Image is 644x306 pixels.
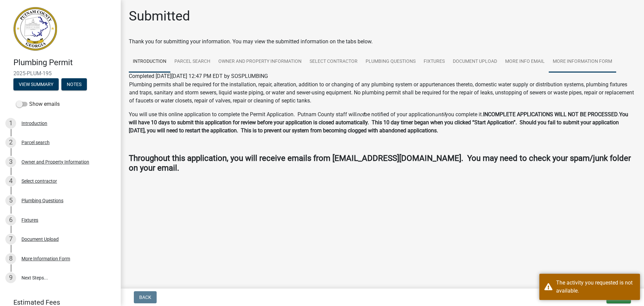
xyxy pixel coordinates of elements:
[5,272,16,283] div: 9
[5,215,16,225] div: 6
[21,121,47,126] div: Introduction
[306,51,362,73] a: Select contractor
[129,154,631,173] strong: Throughout this application, you will receive emails from [EMAIL_ADDRESS][DOMAIN_NAME]. You may n...
[139,295,151,300] span: Back
[21,160,89,164] div: Owner and Property Information
[357,111,364,118] i: not
[449,51,501,73] a: Document Upload
[129,80,636,105] td: Plumbing permits shall be required for the installation, repair, alteration, addition to or chang...
[5,137,16,148] div: 2
[21,256,70,261] div: More Information Form
[21,198,63,203] div: Plumbing Questions
[21,140,50,145] div: Parcel search
[61,78,87,90] button: Notes
[549,51,616,73] a: More Information Form
[5,118,16,129] div: 1
[129,8,190,24] h1: Submitted
[129,73,268,79] span: Completed [DATE][DATE] 12:47 PM EDT by SOSPLUMBING
[5,176,16,186] div: 4
[129,111,628,134] strong: You will have 10 days to submit this application for review before your application is closed aut...
[5,157,16,167] div: 3
[13,78,59,90] button: View Summary
[21,218,38,222] div: Fixtures
[556,279,635,295] div: The activity you requested is not available.
[214,51,306,73] a: Owner and Property Information
[435,111,445,118] i: until
[16,100,60,108] label: Show emails
[129,111,636,135] p: You will use this online application to complete the Permit Application. Putnam County staff will...
[170,51,214,73] a: Parcel search
[13,70,107,77] span: 2025-PLUM-195
[5,234,16,245] div: 7
[129,51,170,73] a: Introduction
[13,7,57,51] img: Putnam County, Georgia
[13,58,115,68] h4: Plumbing Permit
[362,51,420,73] a: Plumbing Questions
[61,82,87,87] wm-modal-confirm: Notes
[5,253,16,264] div: 8
[420,51,449,73] a: Fixtures
[21,237,59,242] div: Document Upload
[483,111,618,118] strong: INCOMPLETE APPLICATIONS WILL NOT BE PROCESSED
[129,38,636,46] div: Thank you for submitting your information. You may view the submitted information on the tabs below.
[13,82,59,87] wm-modal-confirm: Summary
[134,291,157,303] button: Back
[5,195,16,206] div: 5
[21,179,57,183] div: Select contractor
[501,51,549,73] a: More Info Email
